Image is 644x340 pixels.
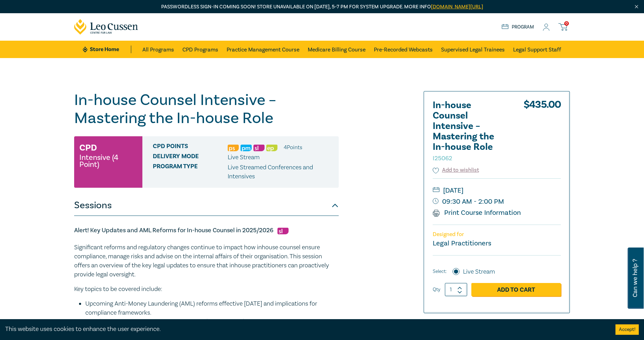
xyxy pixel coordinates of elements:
[433,196,561,207] small: 09:30 AM - 2:00 PM
[284,143,302,152] li: 4 Point s
[564,21,569,26] span: 0
[79,154,137,168] small: Intensive (4 Point)
[431,3,483,10] a: [DOMAIN_NAME][URL]
[471,283,561,296] a: Add to Cart
[445,283,467,296] input: 1
[632,252,638,305] span: Can we help ?
[433,154,452,162] small: I25062
[74,3,570,11] p: Passwordless sign-in coming soon! Store unavailable on [DATE], 5–7 PM for system upgrade. More info
[142,41,174,58] a: All Programs
[241,145,252,151] img: Practice Management & Business Skills
[433,268,447,275] span: Select:
[83,46,131,53] a: Store Home
[153,153,228,162] span: Delivery Mode
[374,41,433,58] a: Pre-Recorded Webcasts
[153,163,228,181] span: Program type
[433,185,561,196] small: [DATE]
[277,228,289,234] img: Substantive Law
[74,195,339,216] button: Sessions
[85,299,339,317] li: Upcoming Anti-Money Laundering (AML) reforms effective [DATE] and implications for compliance fra...
[433,166,479,174] button: Add to wishlist
[153,143,228,152] span: CPD Points
[441,41,505,58] a: Supervised Legal Trainees
[433,100,509,163] h2: In-house Counsel Intensive – Mastering the In-house Role
[5,325,605,334] div: This website uses cookies to enhance the user experience.
[74,243,339,279] p: Significant reforms and regulatory changes continue to impact how inhouse counsel ensure complian...
[182,41,218,58] a: CPD Programs
[228,163,333,181] p: Live Streamed Conferences and Intensives
[524,100,561,166] div: $ 435.00
[502,23,534,31] a: Program
[253,145,265,151] img: Substantive Law
[433,208,521,217] a: Print Course Information
[74,226,339,235] h5: Alert! Key Updates and AML Reforms for In-house Counsel in 2025/2026
[74,91,339,127] h1: In-house Counsel Intensive – Mastering the In-house Role
[433,239,491,248] small: Legal Practitioners
[79,141,97,154] h3: CPD
[463,267,495,276] label: Live Stream
[433,231,561,238] p: Designed for
[266,145,277,151] img: Ethics & Professional Responsibility
[615,324,639,335] button: Accept cookies
[634,4,639,10] img: Close
[228,145,239,151] img: Professional Skills
[308,41,366,58] a: Medicare Billing Course
[74,285,339,294] p: Key topics to be covered include:
[227,41,299,58] a: Practice Management Course
[433,286,440,293] label: Qty
[513,41,561,58] a: Legal Support Staff
[228,153,260,161] span: Live Stream
[85,317,339,335] li: Mandatory ransomware payment reporting obligations and how to meet these new regulatory requireme...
